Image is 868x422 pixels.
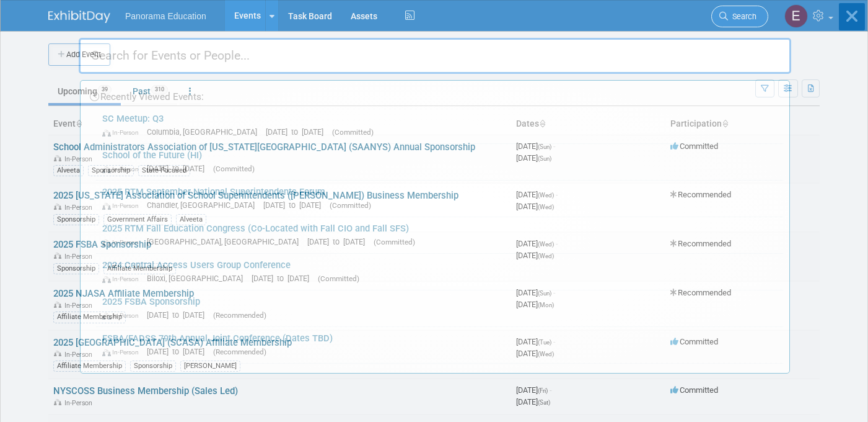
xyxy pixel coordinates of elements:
[266,127,330,137] span: [DATE] to [DATE]
[96,107,783,143] a: SC Meetup: Q3 In-Person Columbia, [GEOGRAPHIC_DATA] [DATE] to [DATE] (Committed)
[96,217,783,253] a: 2025 RTM Fall Education Congress (Co-Located with Fall CIO and Fall SFS) In-Person [GEOGRAPHIC_DA...
[102,348,144,356] span: In-Person
[96,327,783,363] a: FSBA/FADSS 79th Annual Joint Conference (Dates TBD) In-Person [DATE] to [DATE] (Recommended)
[213,164,255,173] span: (Committed)
[252,274,315,283] span: [DATE] to [DATE]
[87,81,783,107] div: Recently Viewed Events:
[96,144,783,180] a: School of the Future (HI) In-Person [DATE] to [DATE] (Committed)
[307,237,371,246] span: [DATE] to [DATE]
[318,274,359,283] span: (Committed)
[102,128,144,137] span: In-Person
[263,200,327,210] span: [DATE] to [DATE]
[147,200,261,210] span: Chandler, [GEOGRAPHIC_DATA]
[147,274,249,283] span: Biloxi, [GEOGRAPHIC_DATA]
[374,238,415,246] span: (Committed)
[147,310,211,320] span: [DATE] to [DATE]
[102,312,144,320] span: In-Person
[102,165,144,173] span: In-Person
[79,38,791,74] input: Search for Events or People...
[147,347,211,356] span: [DATE] to [DATE]
[96,254,783,290] a: 2024 Central Access Users Group Conference In-Person Biloxi, [GEOGRAPHIC_DATA] [DATE] to [DATE] (...
[96,181,783,217] a: 2025 RTM September National Superintendents Forum In-Person Chandler, [GEOGRAPHIC_DATA] [DATE] to...
[147,127,263,137] span: Columbia, [GEOGRAPHIC_DATA]
[330,201,371,210] span: (Committed)
[102,238,144,246] span: In-Person
[213,311,266,320] span: (Recommended)
[102,275,144,283] span: In-Person
[147,237,305,246] span: [GEOGRAPHIC_DATA], [GEOGRAPHIC_DATA]
[147,164,211,173] span: [DATE] to [DATE]
[96,290,783,326] a: 2025 FSBA Sponsorship In-Person [DATE] to [DATE] (Recommended)
[213,348,266,356] span: (Recommended)
[332,128,374,137] span: (Committed)
[102,202,144,210] span: In-Person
